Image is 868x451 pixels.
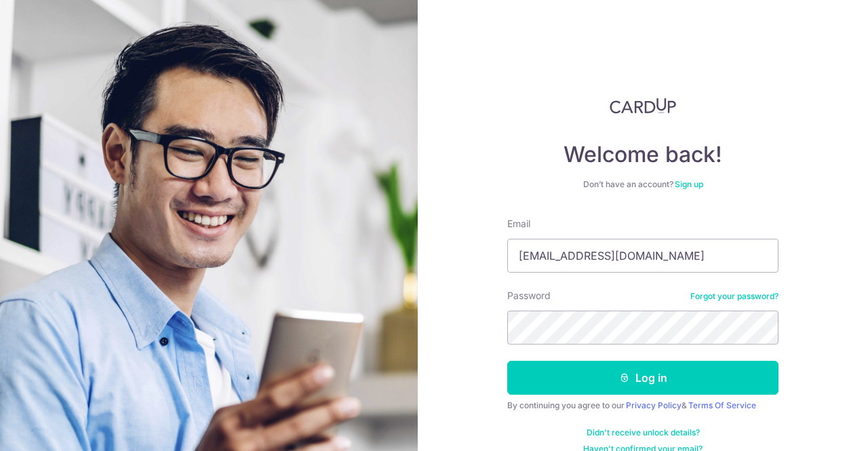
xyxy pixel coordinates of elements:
[587,427,700,438] a: Didn't receive unlock details?
[507,179,778,190] div: Don’t have an account?
[675,179,703,189] a: Sign up
[507,239,778,273] input: Enter your Email
[507,289,551,302] label: Password
[626,400,682,410] a: Privacy Policy
[690,291,778,302] a: Forgot your password?
[507,141,778,168] h4: Welcome back!
[610,98,676,114] img: CardUp Logo
[507,217,530,231] label: Email
[507,361,778,395] button: Log in
[688,400,756,410] a: Terms Of Service
[507,400,778,411] div: By continuing you agree to our &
